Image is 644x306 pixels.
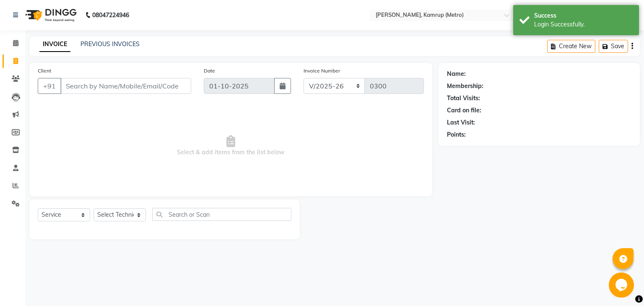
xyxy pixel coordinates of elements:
[92,3,129,27] b: 08047224946
[447,130,466,139] div: Points:
[38,104,424,188] span: Select & add items from the list below
[447,94,480,103] div: Total Visits:
[39,37,70,52] a: INVOICE
[534,20,633,29] div: Login Successfully.
[60,78,191,94] input: Search by Name/Mobile/Email/Code
[447,70,466,78] div: Name:
[447,118,475,127] div: Last Visit:
[80,40,140,48] a: PREVIOUS INVOICES
[447,106,481,115] div: Card on file:
[547,40,595,53] button: Create New
[38,67,51,75] label: Client
[38,78,61,94] button: +91
[534,11,633,20] div: Success
[204,67,215,75] label: Date
[609,272,636,298] iframe: chat widget
[152,208,291,221] input: Search or Scan
[447,82,483,91] div: Membership:
[599,40,628,53] button: Save
[304,67,340,75] label: Invoice Number
[21,3,79,27] img: logo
